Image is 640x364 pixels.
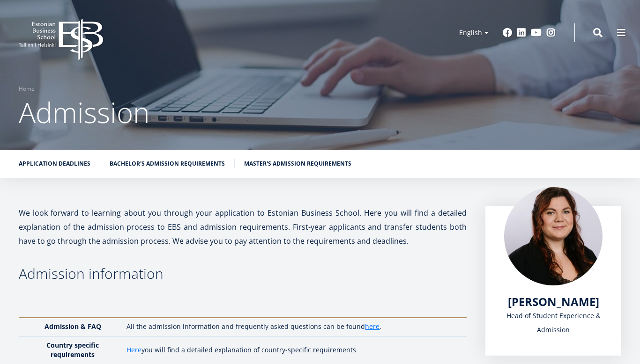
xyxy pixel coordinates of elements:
[19,206,467,248] p: We look forward to learning about you through your application to Estonian Business School. Here ...
[19,84,35,94] a: Home
[19,267,467,281] h3: Admission information
[517,28,526,37] a: Linkedin
[46,341,99,359] strong: Country specific requirements
[508,294,599,309] span: [PERSON_NAME]
[122,318,467,336] td: All the admission information and frequently asked questions can be found .
[127,345,141,355] a: Here
[19,93,149,131] span: Admission
[244,159,351,168] a: Master's admission requirements
[531,28,542,37] a: Youtube
[504,309,603,337] div: Head of Student Experience & Admission
[546,28,556,37] a: Instagram
[45,322,101,331] strong: Admission & FAQ
[503,28,512,37] a: Facebook
[504,187,603,285] img: liina reimann
[19,159,90,168] a: Application deadlines
[365,322,380,331] a: here
[508,295,599,309] a: [PERSON_NAME]
[110,159,225,168] a: Bachelor's admission requirements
